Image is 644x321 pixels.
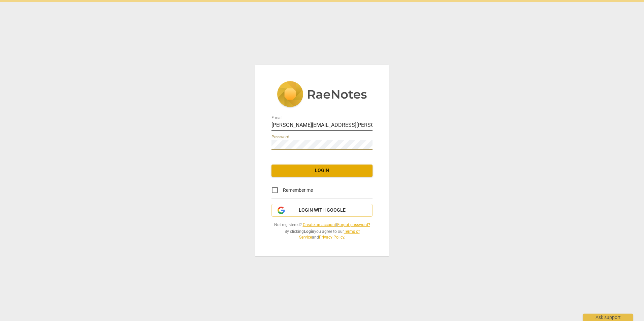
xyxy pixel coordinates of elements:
[277,167,367,174] span: Login
[303,222,336,227] a: Create an account
[271,135,289,139] label: Password
[304,229,314,234] b: Login
[337,222,370,227] a: Forgot password?
[277,81,367,109] img: 5ac2273c67554f335776073100b6d88f.svg
[271,165,373,177] button: Login
[319,235,344,240] a: Privacy Policy
[299,207,346,214] span: Login with Google
[271,204,373,217] button: Login with Google
[299,229,360,240] a: Terms of Service
[271,116,283,120] label: E-mail
[583,314,633,321] div: Ask support
[271,229,373,240] span: By clicking you agree to our and .
[271,222,373,228] span: Not registered? |
[283,187,313,194] span: Remember me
